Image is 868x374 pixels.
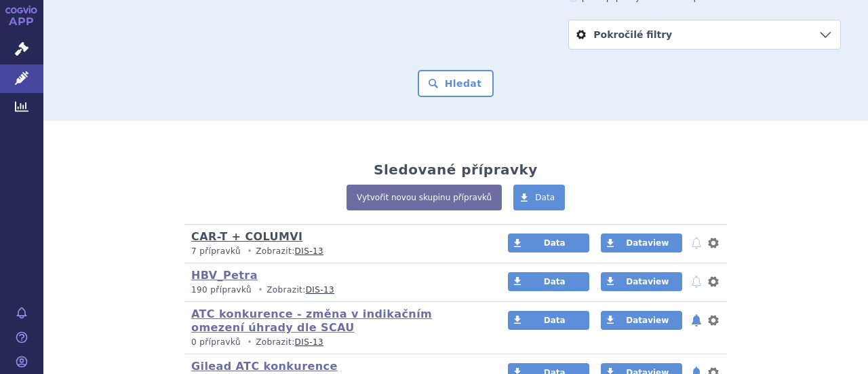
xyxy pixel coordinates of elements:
[626,238,669,248] span: Dataview
[690,274,703,290] button: notifikace
[191,230,302,243] a: CAR-T + COLUMVI
[690,235,703,251] button: notifikace
[707,235,720,251] button: nastavení
[508,272,589,291] a: Data
[191,246,482,257] p: Zobrazit:
[418,70,494,97] button: Hledat
[601,272,682,291] a: Dataview
[601,311,682,330] a: Dataview
[707,274,720,290] button: nastavení
[295,337,323,347] a: DIS-13
[626,277,669,286] span: Dataview
[191,284,482,296] p: Zobrazit:
[544,277,566,286] span: Data
[707,312,720,329] button: nastavení
[347,185,502,210] a: Vytvořit novou skupinu přípravků
[374,162,538,178] h2: Sledované přípravky
[535,193,555,202] span: Data
[508,311,589,330] a: Data
[295,246,323,256] a: DIS-13
[191,285,252,295] span: 190 přípravků
[191,269,258,282] a: HBV_Petra
[243,246,256,257] i: •
[243,337,256,348] i: •
[254,284,267,296] i: •
[690,312,703,329] button: notifikace
[508,233,589,253] a: Data
[544,316,566,325] span: Data
[191,246,241,256] span: 7 přípravků
[601,233,682,253] a: Dataview
[306,285,334,295] a: DIS-13
[191,337,241,347] span: 0 přípravků
[513,185,565,210] a: Data
[191,307,432,335] a: ATC konkurence - změna v indikačním omezení úhrady dle SCAU
[626,316,669,325] span: Dataview
[544,238,566,248] span: Data
[569,20,840,49] a: Pokročilé filtry
[191,337,482,348] p: Zobrazit:
[191,360,338,373] a: Gilead ATC konkurence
